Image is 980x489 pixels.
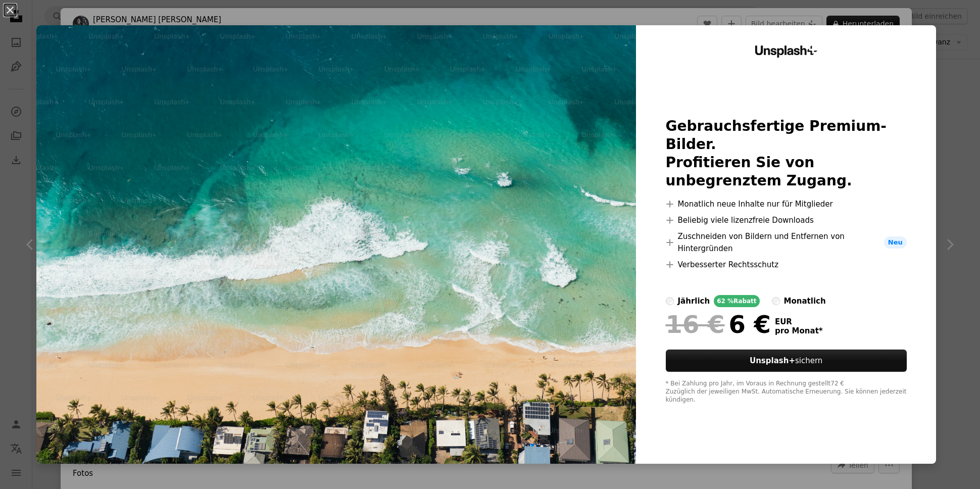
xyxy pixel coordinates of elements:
span: Neu [884,236,907,249]
li: Monatlich neue Inhalte nur für Mitglieder [666,198,907,210]
li: Beliebig viele lizenzfreie Downloads [666,214,907,226]
h2: Gebrauchsfertige Premium-Bilder. Profitieren Sie von unbegrenztem Zugang. [666,117,907,190]
span: EUR [775,317,823,326]
li: Verbesserter Rechtsschutz [666,259,907,271]
div: jährlich [678,295,710,307]
button: Unsplash+sichern [666,350,907,372]
li: Zuschneiden von Bildern und Entfernen von Hintergründen [666,230,907,255]
div: * Bei Zahlung pro Jahr, im Voraus in Rechnung gestellt 72 € Zuzüglich der jeweiligen MwSt. Automa... [666,380,907,404]
div: 62 % Rabatt [714,295,759,307]
div: monatlich [784,295,826,307]
input: jährlich62 %Rabatt [666,297,674,305]
strong: Unsplash+ [750,356,795,365]
div: 6 € [666,311,771,337]
span: pro Monat * [775,326,823,335]
span: 16 € [666,311,725,337]
input: monatlich [772,297,780,305]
